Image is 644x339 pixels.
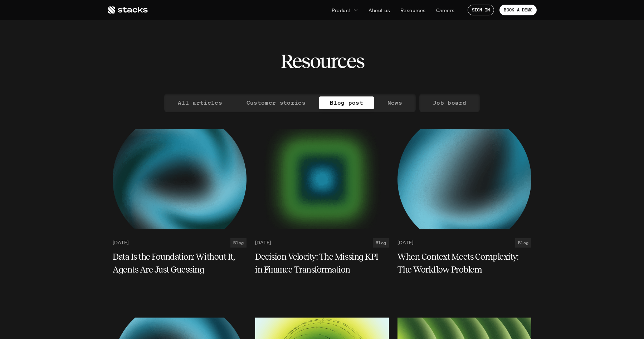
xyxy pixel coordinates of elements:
a: [DATE]Blog [255,238,389,248]
a: Job board [422,96,477,109]
a: News [377,96,413,109]
a: [DATE]Blog [397,238,531,248]
p: About us [369,6,390,14]
h2: Resources [280,50,364,72]
a: [DATE]Blog [113,238,247,248]
p: All articles [178,98,222,108]
p: Blog post [330,98,363,108]
p: [DATE] [255,240,271,246]
p: Careers [436,6,455,14]
a: All articles [167,96,233,109]
p: Product [332,6,351,14]
h2: Blog [376,240,386,245]
a: Resources [396,4,430,16]
p: Resources [400,6,426,14]
a: BOOK A DEMO [499,5,537,15]
p: [DATE] [113,240,128,246]
p: Job board [433,98,466,108]
a: About us [364,4,394,16]
p: Customer stories [247,98,306,108]
p: [DATE] [397,240,413,246]
a: Blog post [319,96,374,109]
p: BOOK A DEMO [504,8,532,13]
a: Customer stories [236,96,316,109]
p: SIGN IN [472,8,490,13]
h2: Blog [518,240,528,245]
a: When Context Meets Complexity: The Workflow Problem [397,250,531,276]
h5: Data Is the Foundation: Without It, Agents Are Just Guessing [113,250,238,276]
h5: When Context Meets Complexity: The Workflow Problem [397,250,523,276]
a: SIGN IN [468,5,494,15]
h5: Decision Velocity: The Missing KPI in Finance Transformation [255,250,380,276]
a: Data Is the Foundation: Without It, Agents Are Just Guessing [113,250,247,276]
a: Careers [432,4,459,16]
a: Decision Velocity: The Missing KPI in Finance Transformation [255,250,389,276]
p: News [387,98,402,108]
h2: Blog [233,240,244,245]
